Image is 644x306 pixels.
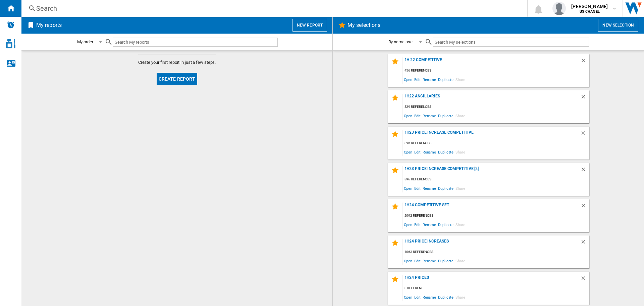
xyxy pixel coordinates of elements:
div: My order [77,39,93,44]
div: 456 references [403,67,589,75]
div: 1H22 ANCILLARIES [403,94,580,103]
span: Duplicate [437,75,454,84]
button: New report [292,19,327,32]
div: 1H23 Price Increase Competitive [403,130,580,139]
span: Share [454,184,466,193]
span: Duplicate [437,111,454,120]
span: Open [403,147,414,157]
div: Delete [580,94,589,103]
span: Edit [413,293,422,302]
b: US CHANEL [580,9,600,14]
div: 1H24 Prices [403,275,580,284]
div: 2092 references [403,212,589,220]
div: 896 references [403,175,589,184]
span: Duplicate [437,184,454,193]
div: Delete [580,203,589,212]
span: Open [403,111,414,120]
div: 1H24 Price Increases [403,239,580,248]
span: Share [454,220,466,229]
span: Rename [422,75,437,84]
span: Rename [422,293,437,302]
span: Share [454,147,466,157]
div: 1H 22 Competitive [403,57,580,67]
span: Share [454,293,466,302]
button: New selection [598,19,638,32]
div: Delete [580,57,589,67]
span: Rename [422,111,437,120]
span: Open [403,220,414,229]
span: Rename [422,256,437,265]
div: Search [36,4,510,13]
div: 1063 references [403,248,589,256]
div: Delete [580,166,589,175]
span: Rename [422,147,437,157]
div: By name asc. [388,39,414,44]
span: Share [454,75,466,84]
span: Open [403,184,414,193]
span: Edit [413,220,422,229]
div: Delete [580,239,589,248]
span: Share [454,256,466,265]
div: 329 references [403,103,589,111]
div: Delete [580,130,589,139]
div: 0 reference [403,284,589,293]
img: alerts-logo.svg [7,21,15,29]
span: Duplicate [437,147,454,157]
div: 896 references [403,139,589,147]
span: Create your first report in just a few steps. [138,59,216,65]
div: 1H23 Price Increase Competitive [2] [403,166,580,175]
span: Duplicate [437,220,454,229]
span: Open [403,293,414,302]
input: Search My reports [113,38,278,47]
span: Edit [413,147,422,157]
input: Search My selections [433,38,589,47]
span: Duplicate [437,256,454,265]
span: Edit [413,184,422,193]
img: cosmetic-logo.svg [6,39,15,48]
span: Share [454,111,466,120]
span: Rename [422,220,437,229]
div: 1H24 Competitive Set [403,203,580,212]
h2: My reports [35,19,63,32]
button: Create report [157,73,198,85]
span: Rename [422,184,437,193]
span: Duplicate [437,293,454,302]
span: Edit [413,75,422,84]
span: Open [403,256,414,265]
img: profile.jpg [552,2,566,15]
span: Edit [413,111,422,120]
div: Delete [580,275,589,284]
span: Edit [413,256,422,265]
span: Open [403,75,414,84]
span: [PERSON_NAME] [571,3,608,10]
h2: My selections [346,19,382,32]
